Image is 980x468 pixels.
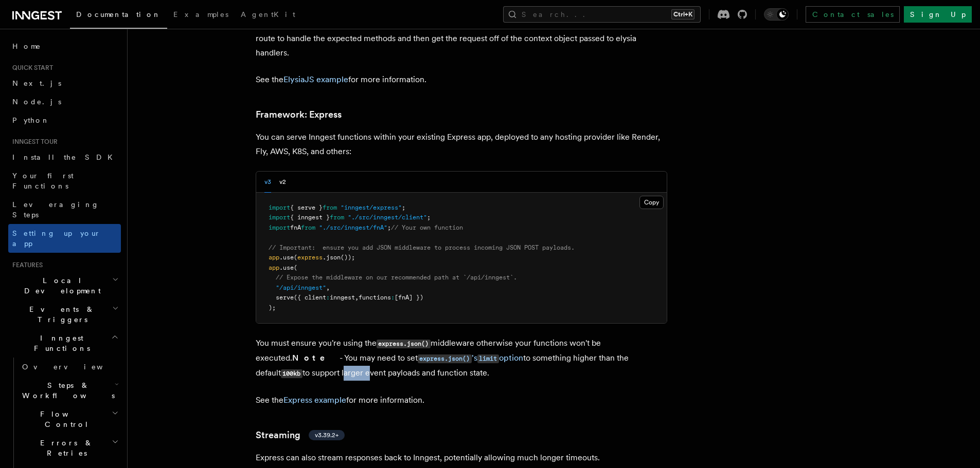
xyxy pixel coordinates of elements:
[167,3,235,28] a: Examples
[8,148,121,166] a: Install the SDK
[256,428,345,442] a: Streamingv3.39.2+
[319,224,387,231] span: "./src/inngest/fnA"
[8,195,121,224] a: Leveraging Steps
[8,333,111,353] span: Inngest Functions
[12,153,119,161] span: Install the SDK
[8,329,121,358] button: Inngest Functions
[323,254,341,261] span: .json
[8,37,121,55] a: Home
[22,363,128,371] span: Overview
[387,224,391,231] span: ;
[355,294,359,301] span: ,
[341,254,355,261] span: ());
[477,354,499,363] code: limit
[276,284,326,291] span: "/api/inngest"
[402,204,405,211] span: ;
[279,254,294,261] span: .use
[18,409,112,429] span: Flow Control
[359,294,391,301] span: functions
[8,271,121,300] button: Local Development
[8,224,121,253] a: Setting up your app
[269,224,290,231] span: import
[8,64,53,72] span: Quick start
[18,405,121,434] button: Flow Control
[12,172,74,190] span: Your first Functions
[269,264,279,271] span: app
[256,336,667,381] p: You must ensure you're using the middleware otherwise your functions won't be executed. - You may...
[8,74,121,92] a: Next.js
[8,92,121,111] a: Node.js
[256,393,667,407] p: See the for more information.
[12,41,41,51] span: Home
[764,8,789,21] button: Toggle dark mode
[418,353,523,363] a: express.json()'slimitoption
[8,275,112,296] span: Local Development
[18,380,115,401] span: Steps & Workflows
[279,172,286,193] button: v2
[315,431,338,439] span: v3.39.2+
[173,10,228,18] span: Examples
[12,229,101,248] span: Setting up your app
[18,376,121,405] button: Steps & Workflows
[269,214,290,221] span: import
[269,244,575,251] span: // Important: ensure you add JSON middleware to process incoming JSON POST payloads.
[427,214,431,221] span: ;
[326,284,330,291] span: ,
[391,294,395,301] span: :
[281,369,302,378] code: 100kb
[418,354,472,363] code: express.json()
[330,214,344,221] span: from
[70,3,167,29] a: Documentation
[18,438,112,458] span: Errors & Retries
[503,6,701,23] button: Search...Ctrl+K
[377,340,431,348] code: express.json()
[269,304,276,311] span: );
[12,200,99,219] span: Leveraging Steps
[269,254,279,261] span: app
[12,98,61,106] span: Node.js
[8,166,121,195] a: Your first Functions
[290,214,330,221] span: { inngest }
[904,6,972,23] a: Sign Up
[341,204,402,211] span: "inngest/express"
[294,254,297,261] span: (
[12,116,50,124] span: Python
[256,451,667,465] p: Express can also stream responses back to Inngest, potentially allowing much longer timeouts.
[671,9,694,20] kbd: Ctrl+K
[235,3,301,28] a: AgentKit
[323,204,337,211] span: from
[276,294,294,301] span: serve
[639,196,664,209] button: Copy
[256,16,667,60] p: [PERSON_NAME]'s function expects a single argument. We make use of the method for the inngest api...
[391,224,463,231] span: // Your own function
[290,224,301,231] span: fnA
[241,10,295,18] span: AgentKit
[256,107,342,122] a: Framework: Express
[806,6,900,23] a: Contact sales
[18,358,121,376] a: Overview
[294,294,326,301] span: ({ client
[8,300,121,329] button: Events & Triggers
[326,294,330,301] span: :
[8,261,43,269] span: Features
[256,72,667,87] p: See the for more information.
[8,304,112,325] span: Events & Triggers
[290,204,323,211] span: { serve }
[18,434,121,462] button: Errors & Retries
[283,74,348,84] a: ElysiaJS example
[292,353,340,363] strong: Note
[12,79,61,87] span: Next.js
[297,254,323,261] span: express
[348,214,427,221] span: "./src/inngest/client"
[330,294,355,301] span: inngest
[76,10,161,18] span: Documentation
[279,264,294,271] span: .use
[395,294,423,301] span: [fnA] })
[264,172,271,193] button: v3
[269,204,290,211] span: import
[283,395,346,405] a: Express example
[301,224,315,231] span: from
[8,111,121,129] a: Python
[256,130,667,159] p: You can serve Inngest functions within your existing Express app, deployed to any hosting provide...
[8,138,58,146] span: Inngest tour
